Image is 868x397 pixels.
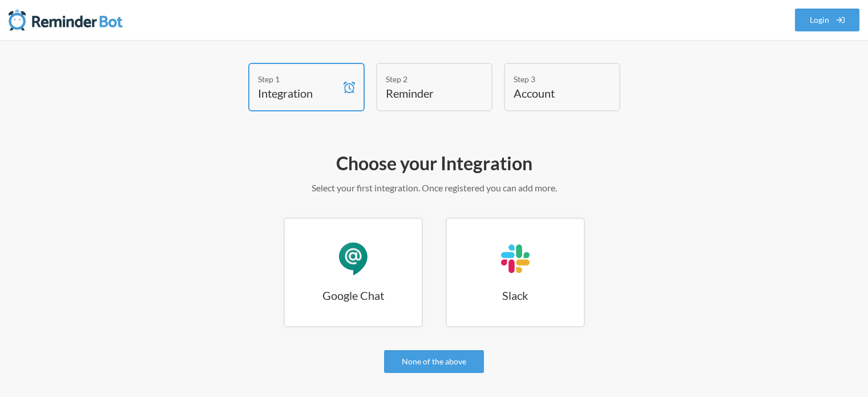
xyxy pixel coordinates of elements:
[103,151,765,175] h2: Choose your Integration
[514,85,594,101] h4: Account
[386,73,466,85] div: Step 2
[9,9,123,31] img: Reminder Bot
[384,350,484,373] a: None of the above
[447,287,584,303] h3: Slack
[258,85,338,101] h4: Integration
[514,73,594,85] div: Step 3
[285,287,422,303] h3: Google Chat
[386,85,466,101] h4: Reminder
[795,9,860,31] a: Login
[103,181,765,195] p: Select your first integration. Once registered you can add more.
[258,73,338,85] div: Step 1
